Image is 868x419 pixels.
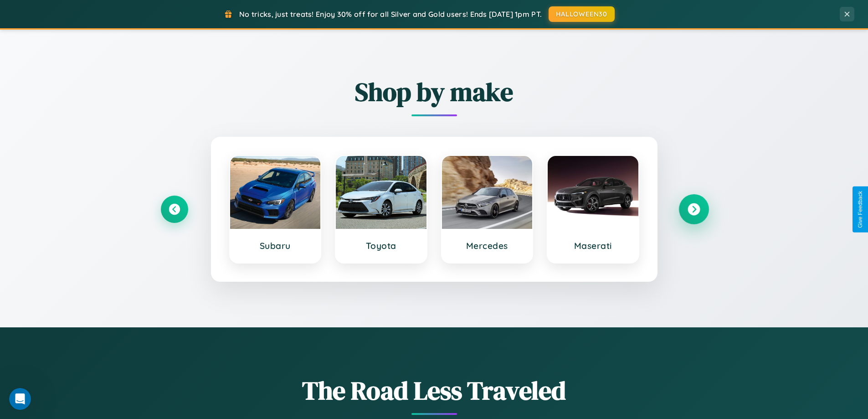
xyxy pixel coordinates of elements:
[239,10,542,19] span: No tricks, just treats! Enjoy 30% off for all Silver and Gold users! Ends [DATE] 1pm PT.
[451,240,524,251] h3: Mercedes
[161,74,708,109] h2: Shop by make
[161,373,708,408] h1: The Road Less Traveled
[557,240,629,251] h3: Maserati
[857,191,863,228] div: Give Feedback
[9,388,31,410] iframe: Intercom live chat
[549,6,615,22] button: HALLOWEEN30
[239,240,312,251] h3: Subaru
[345,240,417,251] h3: Toyota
